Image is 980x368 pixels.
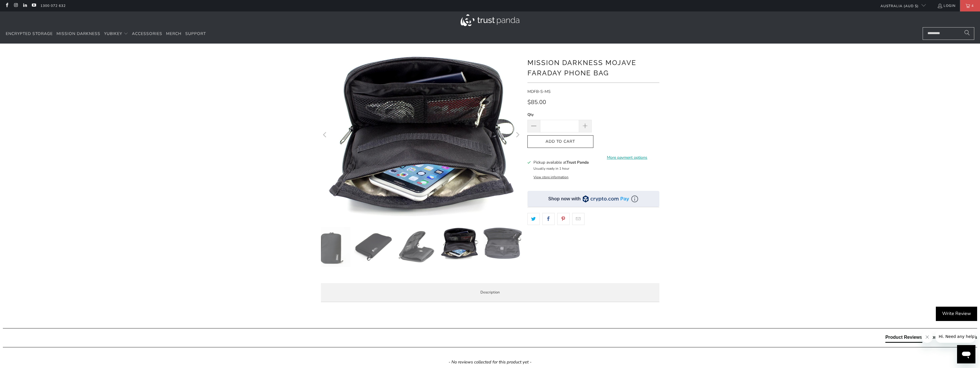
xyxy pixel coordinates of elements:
[31,3,36,8] a: Trust Panda Australia on YouTube
[104,31,122,36] span: YubiKey
[921,331,933,343] iframe: Close message
[566,160,589,165] b: Trust Panda
[6,31,53,36] span: Encrypted Storage
[533,159,589,165] h3: Pickup available at
[885,334,977,346] div: Reviews Tabs
[353,227,393,267] img: Mission Darkness Mojave Faraday Phone Bag - Trust Panda
[449,359,531,365] em: - No reviews collected for this product yet -
[185,27,206,41] a: Support
[557,213,570,225] a: Share this on Pinterest
[527,98,546,106] span: $85.00
[166,31,182,36] span: Merch
[3,4,41,9] span: Hi. Need any help?
[321,52,330,218] button: Previous
[533,175,568,179] button: View store information
[310,227,350,267] img: Mission Darkness Mojave Faraday Phone Bag
[595,154,659,161] a: More payment options
[321,283,659,302] label: Description
[482,227,522,260] img: Mission Darkness Mojave Faraday Phone Bag - Trust Panda
[132,27,162,41] a: Accessories
[56,27,100,41] a: Mission Darkness
[104,27,128,41] summary: YubiKey
[527,111,592,118] label: Qty
[40,3,66,9] a: 1300 072 632
[960,27,974,40] button: Search
[937,3,956,9] a: Login
[533,166,569,171] small: Usually ready in 1 hour
[439,227,479,260] img: Mission Darkness Mojave Faraday Phone Bag - Trust Panda
[6,27,53,41] a: Encrypted Storage
[936,307,977,321] div: Write Review
[13,3,18,8] a: Trust Panda Australia on Instagram
[533,139,587,144] span: Add to Cart
[166,27,182,41] a: Merch
[957,345,975,363] iframe: Button to launch messaging window
[527,135,593,148] button: Add to Cart
[132,31,162,36] span: Accessories
[542,213,555,225] a: Share this on Facebook
[4,3,9,8] a: Trust Panda Australia on Facebook
[548,196,581,202] div: Shop now with
[527,56,659,78] h1: Mission Darkness Mojave Faraday Phone Bag
[56,31,100,36] span: Mission Darkness
[185,31,206,36] span: Support
[461,14,519,26] img: Trust Panda Australia
[885,334,922,340] div: Product Reviews
[923,27,974,40] input: Search...
[22,3,27,8] a: Trust Panda Australia on LinkedIn
[396,227,436,267] img: Mission Darkness Mojave Faraday Phone Bag - Trust Panda
[513,52,522,218] button: Next
[527,235,659,247] iframe: Reviews Widget
[527,213,540,225] a: Share this on Twitter
[321,52,521,218] a: Mission Darkness Mojave Faraday Phone Bag - Trust Panda
[527,89,551,94] span: MDFB-S-MS
[572,213,585,225] a: Email this to a friend
[935,330,975,343] iframe: Message from company
[6,27,206,41] nav: Translation missing: en.navigation.header.main_nav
